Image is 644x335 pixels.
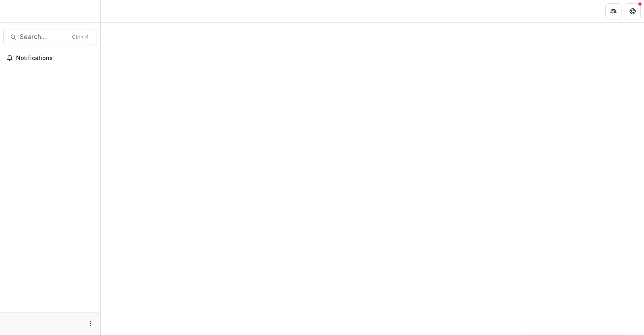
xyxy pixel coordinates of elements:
button: Partners [605,3,621,19]
button: More [86,319,95,329]
span: Notifications [16,55,94,62]
span: Search... [20,33,67,41]
div: Ctrl + K [70,33,90,41]
button: Search... [3,29,97,45]
nav: breadcrumb [104,5,138,17]
button: Get Help [625,3,641,19]
button: Notifications [3,52,97,64]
